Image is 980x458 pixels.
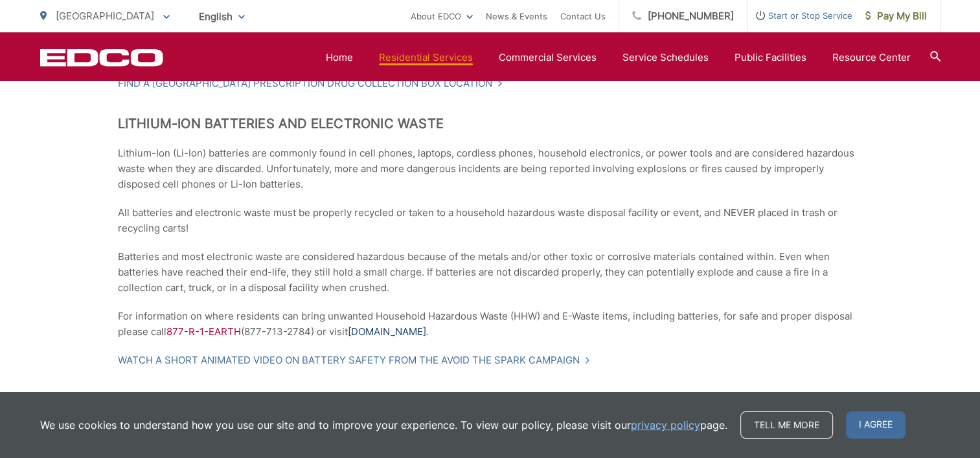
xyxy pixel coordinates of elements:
[118,205,863,236] p: All batteries and electronic waste must be properly recycled or taken to a household hazardous wa...
[118,353,591,368] a: Watch a Short Animated Video on Battery Safety from the Avoid the Spark Campaign
[846,411,906,439] span: I agree
[56,10,154,22] span: [GEOGRAPHIC_DATA]
[622,50,709,65] a: Service Schedules
[166,325,241,338] span: 877-R-1-EARTH
[118,309,863,340] p: For information on where residents can bring unwanted Household Hazardous Waste (HHW) and E-Waste...
[740,411,833,439] a: Tell me more
[118,76,503,91] a: Find a [GEOGRAPHIC_DATA] Prescription Drug Collection Box Location
[379,50,473,65] a: Residential Services
[832,50,911,65] a: Resource Center
[326,50,353,65] a: Home
[560,8,606,24] a: Contact Us
[865,8,927,24] span: Pay My Bill
[40,49,163,67] a: EDCD logo. Return to the homepage.
[499,50,597,65] a: Commercial Services
[118,146,863,192] p: Lithium-Ion (Li-Ion) batteries are commonly found in cell phones, laptops, cordless phones, house...
[348,324,426,340] a: [DOMAIN_NAME]
[486,8,547,24] a: News & Events
[189,5,255,28] span: English
[40,417,727,433] p: We use cookies to understand how you use our site and to improve your experience. To view our pol...
[118,116,863,131] h2: Lithium-Ion Batteries and Electronic Waste
[631,417,700,433] a: privacy policy
[735,50,806,65] a: Public Facilities
[118,249,863,296] p: Batteries and most electronic waste are considered hazardous because of the metals and/or other t...
[411,8,473,24] a: About EDCO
